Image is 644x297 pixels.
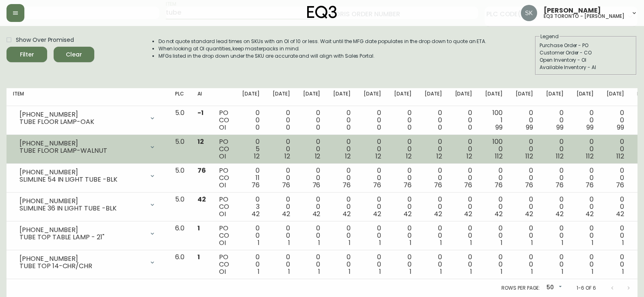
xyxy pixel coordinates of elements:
[440,238,442,247] span: 1
[516,254,533,275] div: 0 0
[470,267,472,276] span: 1
[13,225,162,243] div: [PHONE_NUMBER]TUBE TOP TABLE LAMP - 21"
[540,33,559,40] legend: Legend
[577,138,594,160] div: 0 0
[375,152,381,161] span: 12
[434,209,442,219] span: 42
[501,284,540,292] p: Rows per page:
[600,88,631,106] th: [DATE]
[364,138,381,160] div: 0 0
[333,167,351,189] div: 0 0
[516,225,533,247] div: 0 0
[543,281,564,295] div: 50
[466,152,472,161] span: 12
[303,254,321,275] div: 0 0
[169,106,191,135] td: 5.0
[516,138,533,160] div: 0 0
[20,140,144,147] div: [PHONE_NUMBER]
[266,88,297,106] th: [DATE]
[327,88,357,106] th: [DATE]
[20,255,144,262] div: [PHONE_NUMBER]
[364,254,381,275] div: 0 0
[425,138,442,160] div: 0 0
[158,38,487,45] li: Do not quote standard lead times on SKUs with an OI of 10 or less. Wait until the MFG date popula...
[394,254,412,275] div: 0 0
[586,152,594,161] span: 112
[13,138,162,156] div: [PHONE_NUMBER]TUBE FLOOR LAMP-WALNUT
[622,238,624,247] span: 1
[13,109,162,127] div: [PHONE_NUMBER]TUBE FLOOR LAMP-OAK
[394,225,412,247] div: 0 0
[364,225,381,247] div: 0 0
[16,36,74,44] span: Show Over Promised
[525,152,533,161] span: 112
[273,254,290,275] div: 0 0
[440,267,442,276] span: 1
[364,167,381,189] div: 0 0
[555,209,564,219] span: 42
[556,152,564,161] span: 112
[425,109,442,131] div: 0 0
[258,267,260,276] span: 1
[546,167,564,189] div: 0 0
[607,225,624,247] div: 0 0
[273,225,290,247] div: 0 0
[256,123,260,132] span: 0
[410,238,412,247] span: 1
[425,196,442,218] div: 0 0
[7,47,47,62] button: Filter
[585,180,594,190] span: 76
[616,209,624,219] span: 42
[607,167,624,189] div: 0 0
[468,123,472,132] span: 0
[343,180,351,190] span: 76
[425,167,442,189] div: 0 0
[495,123,503,132] span: 99
[20,111,144,118] div: [PHONE_NUMBER]
[158,52,487,60] li: MFGs listed in the drop down under the SKU are accurate and will align with Sales Portal.
[316,123,320,132] span: 0
[616,152,624,161] span: 112
[357,88,388,106] th: [DATE]
[312,180,321,190] span: 76
[273,167,290,189] div: 0 0
[219,196,229,218] div: PO CO
[555,180,564,190] span: 76
[303,109,321,131] div: 0 0
[242,138,260,160] div: 0 5
[485,254,503,275] div: 0 0
[531,267,533,276] span: 1
[516,109,533,131] div: 0 0
[403,180,412,190] span: 76
[242,109,260,131] div: 0 0
[20,176,144,183] div: SLIMLINE 54 IN LIGHT TUBE -BLK
[464,209,472,219] span: 42
[607,138,624,160] div: 0 0
[333,196,351,218] div: 0 0
[273,138,290,160] div: 0 0
[455,225,473,247] div: 0 0
[282,180,290,190] span: 76
[169,221,191,250] td: 6.0
[197,166,206,175] span: 76
[286,123,290,132] span: 0
[197,137,204,146] span: 12
[349,238,351,247] span: 1
[236,88,266,106] th: [DATE]
[345,152,351,161] span: 12
[20,50,34,60] div: Filter
[288,267,290,276] span: 1
[20,197,144,205] div: [PHONE_NUMBER]
[394,196,412,218] div: 0 0
[540,42,632,49] div: Purchase Order - PO
[219,254,229,275] div: PO CO
[373,209,381,219] span: 42
[408,123,412,132] span: 0
[479,88,509,106] th: [DATE]
[577,284,596,292] p: 1-6 of 6
[307,6,337,19] img: logo
[20,118,144,126] div: TUBE FLOOR LAMP-OAK
[242,254,260,275] div: 0 0
[525,209,533,219] span: 42
[219,225,229,247] div: PO CO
